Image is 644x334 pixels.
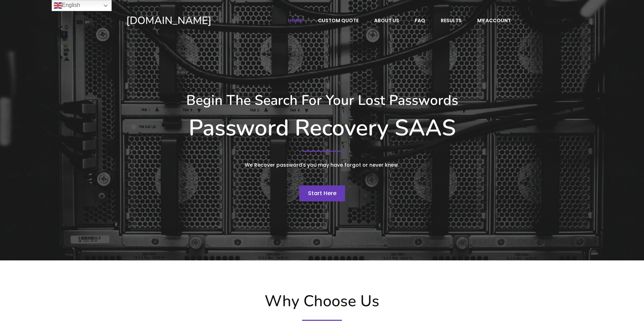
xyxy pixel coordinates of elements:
span: Start Here [308,189,336,197]
span: Results [441,17,462,24]
h2: Why Choose Us [123,292,522,311]
a: Home [281,14,310,27]
a: About Us [367,14,406,27]
span: Home [288,17,302,24]
span: My account [477,17,511,24]
a: Start Here [299,185,345,201]
a: [DOMAIN_NAME] [126,14,259,27]
p: We Recover password's you may have forgot or never knew. [192,161,452,169]
span: About Us [374,17,399,24]
span: FAQ [415,17,425,24]
img: en [54,1,62,10]
h1: Password Recovery SAAS [126,115,518,142]
a: My account [470,14,518,27]
span: Custom Quote [318,17,359,24]
a: Results [433,14,469,27]
a: FAQ [407,14,432,27]
a: Custom Quote [311,14,366,27]
h3: Begin The Search For Your Lost Passwords [126,92,518,109]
